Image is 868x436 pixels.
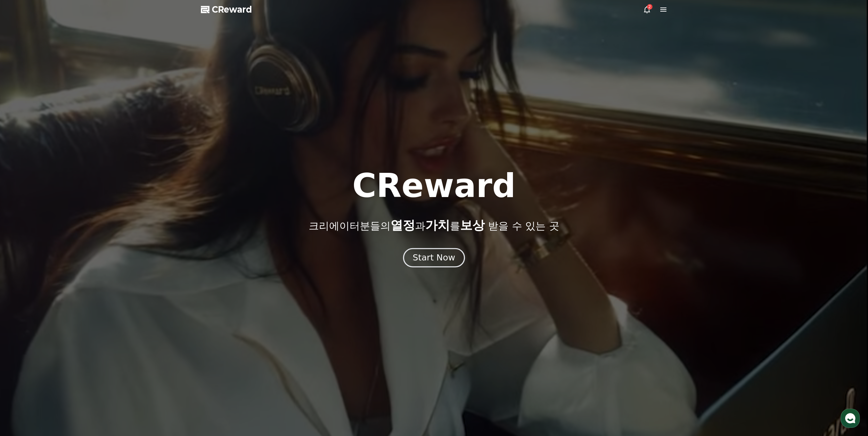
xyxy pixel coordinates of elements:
[212,4,252,15] span: CReward
[391,218,415,232] span: 열정
[88,216,131,233] a: 설정
[201,4,252,15] a: CReward
[2,216,45,233] a: 홈
[45,216,88,233] a: 대화
[309,219,559,232] p: 크리에이터분들의 과 를 받을 수 있는 곳
[404,255,464,262] a: Start Now
[352,169,516,202] h1: CReward
[403,248,465,267] button: Start Now
[425,218,450,232] span: 가치
[460,218,485,232] span: 보상
[21,226,26,232] span: 홈
[647,4,652,10] div: 2
[105,226,114,232] span: 설정
[62,227,71,232] span: 대화
[413,252,455,264] div: Start Now
[643,5,651,14] a: 2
